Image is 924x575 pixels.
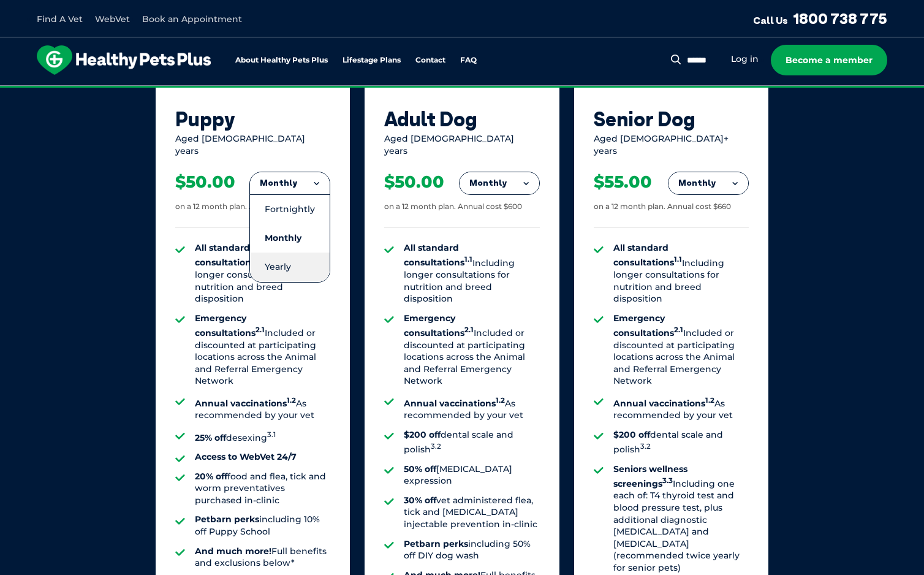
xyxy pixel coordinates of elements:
[195,242,330,305] li: Including longer consultations for nutrition and breed disposition
[95,13,130,25] a: WebVet
[613,429,650,440] strong: $200 off
[613,429,749,456] li: dental scale and polish
[195,242,263,268] strong: All standard consultations
[404,398,505,409] strong: Annual vaccinations
[404,313,539,387] li: Included or discounted at participating locations across the Animal and Referral Emergency Network
[404,395,539,422] li: As recommended by your vet
[384,172,444,192] div: $50.00
[731,53,759,65] a: Log in
[267,430,276,439] sup: 3.1
[613,313,683,338] strong: Emergency consultations
[343,56,401,64] a: Lifestage Plans
[37,45,211,75] img: hpp-logo
[404,495,436,506] strong: 30% off
[404,538,539,562] li: including 50% off DIY dog wash
[640,442,651,451] sup: 3.2
[195,514,259,525] strong: Petbarn perks
[287,396,296,405] sup: 1.2
[175,107,330,131] div: Puppy
[415,56,445,64] a: Contact
[384,107,539,131] div: Adult Dog
[404,313,474,338] strong: Emergency consultations
[674,326,683,334] sup: 2.1
[613,398,714,409] strong: Annual vaccinations
[195,313,265,338] strong: Emergency consultations
[668,53,684,66] button: Search
[384,202,522,212] div: on a 12 month plan. Annual cost $600
[142,13,242,25] a: Book an Appointment
[674,256,682,264] sup: 1.1
[460,172,539,194] button: Monthly
[175,172,235,192] div: $50.00
[404,429,441,440] strong: $200 off
[594,172,652,192] div: $55.00
[496,396,505,405] sup: 1.2
[594,107,749,131] div: Senior Dog
[195,471,330,507] li: food and flea, tick and worm preventatives purchased in-clinic
[705,396,714,405] sup: 1.2
[195,514,330,538] li: including 10% off Puppy School
[175,202,313,212] div: on a 12 month plan. Annual cost $600
[195,432,226,443] strong: 25% off
[404,242,539,305] li: Including longer consultations for nutrition and breed disposition
[613,463,687,489] strong: Seniors wellness screenings
[404,429,539,456] li: dental scale and polish
[195,429,330,444] li: desexing
[662,476,673,485] sup: 3.3
[384,133,539,157] div: Aged [DEMOGRAPHIC_DATA] years
[195,546,330,569] li: Full benefits and exclusions below*
[594,202,731,212] div: on a 12 month plan. Annual cost $660
[195,398,296,409] strong: Annual vaccinations
[235,56,328,64] a: About Healthy Pets Plus
[195,451,297,462] strong: Access to WebVet 24/7
[175,133,330,157] div: Aged [DEMOGRAPHIC_DATA] years
[613,242,749,305] li: Including longer consultations for nutrition and breed disposition
[195,395,330,422] li: As recommended by your vet
[460,56,477,64] a: FAQ
[250,253,330,281] li: Yearly
[613,313,749,387] li: Included or discounted at participating locations across the Animal and Referral Emergency Network
[771,45,887,75] a: Become a member
[250,172,330,194] button: Monthly
[250,194,330,224] li: Fortnightly
[404,463,436,474] strong: 50% off
[404,242,472,268] strong: All standard consultations
[594,133,749,157] div: Aged [DEMOGRAPHIC_DATA]+ years
[233,86,691,97] span: Proactive, preventative wellness program designed to keep your pet healthier and happier for longer
[404,463,539,487] li: [MEDICAL_DATA] expression
[753,14,788,26] span: Call Us
[404,495,539,531] li: vet administered flea, tick and [MEDICAL_DATA] injectable prevention in-clinic
[464,326,474,334] sup: 2.1
[195,313,330,387] li: Included or discounted at participating locations across the Animal and Referral Emergency Network
[250,224,330,253] li: Monthly
[256,326,265,334] sup: 2.1
[668,172,748,194] button: Monthly
[195,471,227,482] strong: 20% off
[431,442,441,451] sup: 3.2
[404,538,468,549] strong: Petbarn perks
[753,9,887,28] a: Call Us1800 738 775
[37,13,83,25] a: Find A Vet
[613,395,749,422] li: As recommended by your vet
[613,463,749,574] li: Including one each of: T4 thyroid test and blood pressure test, plus additional diagnostic [MEDIC...
[195,546,271,557] strong: And much more!
[464,256,472,264] sup: 1.1
[613,242,682,268] strong: All standard consultations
